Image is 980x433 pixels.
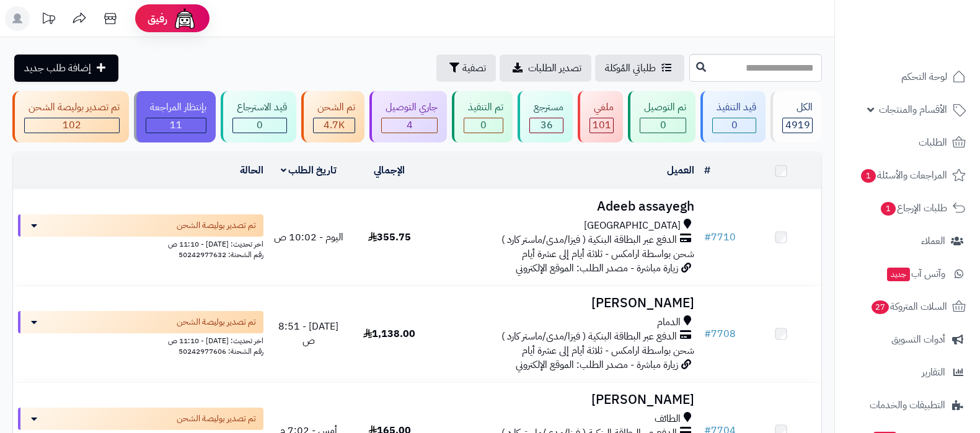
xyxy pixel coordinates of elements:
div: 102 [25,118,119,133]
a: # [704,163,710,178]
a: الكل4919 [768,91,824,142]
span: 1,138.00 [363,326,415,341]
div: 0 [640,118,686,133]
div: جاري التوصيل [381,100,438,115]
span: 0 [257,118,263,133]
div: ملغي [589,100,614,115]
span: رقم الشحنة: 50242977606 [179,346,263,357]
span: 0 [480,118,487,133]
span: تم تصدير بوليصة الشحن [177,219,256,232]
span: طلبات الإرجاع [880,199,947,217]
span: # [704,326,711,341]
div: 101 [590,118,613,133]
span: تم تصدير بوليصة الشحن [177,316,256,328]
span: [DATE] - 8:51 ص [278,319,338,348]
a: لوحة التحكم [842,62,973,92]
a: العملاء [842,226,973,256]
h3: [PERSON_NAME] [435,393,694,407]
div: 0 [464,118,503,133]
span: العملاء [921,232,945,250]
a: تصدير الطلبات [500,55,591,82]
img: logo-2.png [896,35,968,61]
div: بإنتظار المراجعة [146,100,206,115]
div: تم تصدير بوليصة الشحن [24,100,120,115]
span: 1 [861,169,876,183]
a: تم التنفيذ 0 [449,91,515,142]
h3: Adeeb assayegh [435,199,694,214]
div: 36 [530,118,563,133]
a: تم الشحن 4.7K [299,91,367,142]
span: تم تصدير بوليصة الشحن [177,413,256,425]
span: 101 [593,118,611,133]
a: #7710 [704,230,736,245]
a: قيد الاسترجاع 0 [218,91,299,142]
span: تصفية [462,61,486,76]
span: 0 [731,118,738,133]
span: أدوات التسويق [891,331,945,348]
h3: [PERSON_NAME] [435,296,694,310]
a: تم التوصيل 0 [625,91,698,142]
span: # [704,230,711,245]
div: قيد التنفيذ [712,100,756,115]
a: المراجعات والأسئلة1 [842,160,973,190]
span: رقم الشحنة: 50242977632 [179,249,263,260]
span: [GEOGRAPHIC_DATA] [584,219,681,233]
span: التطبيقات والخدمات [870,396,945,414]
span: شحن بواسطة ارامكس - ثلاثة أيام إلى عشرة أيام [522,247,694,261]
span: 1 [881,202,896,216]
div: تم الشحن [313,100,355,115]
a: أدوات التسويق [842,325,973,354]
span: المراجعات والأسئلة [860,167,947,184]
div: 4 [382,118,437,133]
a: جاري التوصيل 4 [367,91,449,142]
div: اخر تحديث: [DATE] - 11:10 ص [18,333,263,346]
span: 27 [872,300,889,314]
span: 0 [660,118,666,133]
span: الأقسام والمنتجات [879,101,947,118]
div: مسترجع [529,100,563,115]
div: 0 [233,118,286,133]
span: الدفع عبر البطاقة البنكية ( فيزا/مدى/ماستر كارد ) [501,330,677,344]
a: الطلبات [842,128,973,157]
span: تصدير الطلبات [528,61,581,76]
div: الكل [782,100,813,115]
div: قيد الاسترجاع [232,100,287,115]
span: وآتس آب [886,265,945,282]
a: العميل [667,163,694,178]
span: السلات المتروكة [870,298,947,315]
button: تصفية [436,55,496,82]
span: 36 [541,118,553,133]
span: 4 [407,118,413,133]
span: التقارير [922,364,945,381]
span: طلباتي المُوكلة [605,61,656,76]
a: بإنتظار المراجعة 11 [131,91,218,142]
span: 4.7K [324,118,345,133]
span: 4919 [785,118,810,133]
a: تم تصدير بوليصة الشحن 102 [10,91,131,142]
div: 11 [146,118,206,133]
span: 355.75 [368,230,411,245]
a: التطبيقات والخدمات [842,390,973,420]
img: ai-face.png [172,6,197,31]
div: تم التنفيذ [464,100,503,115]
a: الحالة [240,163,263,178]
a: طلبات الإرجاع1 [842,193,973,223]
span: لوحة التحكم [901,68,947,85]
a: تاريخ الطلب [281,163,337,178]
span: شحن بواسطة ارامكس - ثلاثة أيام إلى عشرة أيام [522,343,694,358]
span: زيارة مباشرة - مصدر الطلب: الموقع الإلكتروني [516,261,678,276]
span: جديد [887,268,910,281]
a: تحديثات المنصة [33,6,64,34]
a: ملغي 101 [575,91,625,142]
div: تم التوصيل [640,100,686,115]
a: وآتس آبجديد [842,259,973,289]
span: إضافة طلب جديد [24,61,91,76]
span: الطائف [655,412,681,426]
div: 0 [713,118,756,133]
a: إضافة طلب جديد [14,55,118,82]
span: اليوم - 10:02 ص [274,230,343,245]
a: قيد التنفيذ 0 [698,91,768,142]
span: الطلبات [919,134,947,151]
div: اخر تحديث: [DATE] - 11:10 ص [18,237,263,250]
span: 102 [63,118,81,133]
